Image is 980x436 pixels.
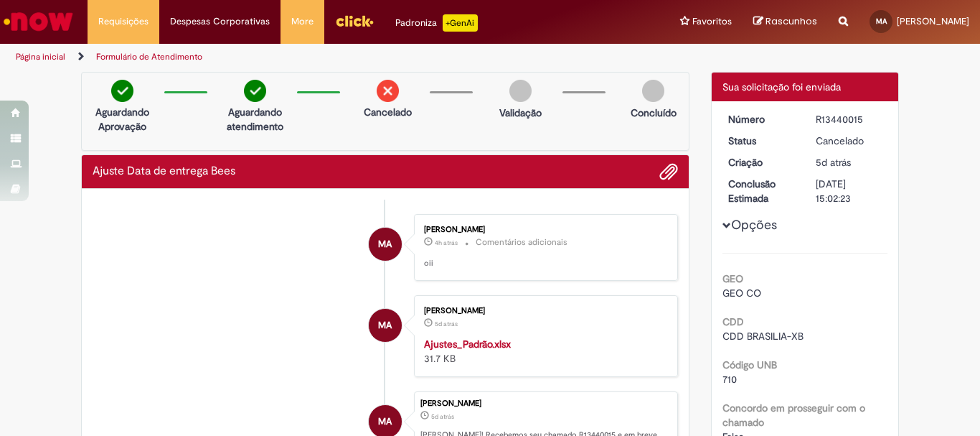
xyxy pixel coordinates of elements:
span: 4h atrás [435,238,458,247]
span: 5d atrás [435,320,458,328]
a: Ajustes_Padrão.xlsx [424,338,511,351]
div: 22/08/2025 14:02:20 [816,155,882,170]
time: 22/08/2025 14:02:20 [816,156,851,169]
span: Favoritos [692,14,732,29]
div: Marina Florencio De Abreu [369,228,402,261]
span: Requisições [98,14,149,29]
dt: Número [717,112,806,126]
p: Concluído [631,106,677,120]
span: GEO CO [722,287,761,300]
p: oii [424,258,663,269]
span: 5d atrás [431,412,454,421]
span: More [291,14,314,29]
a: Rascunhos [753,15,817,29]
span: [PERSON_NAME] [897,15,969,27]
p: Aguardando Aprovação [88,105,157,134]
span: MA [378,308,392,343]
img: img-circle-grey.png [509,80,532,102]
div: Marina Florencio De Abreu [369,309,402,342]
img: img-circle-grey.png [642,80,664,102]
div: [PERSON_NAME] [424,226,663,234]
h2: Ajuste Data de entrega Bees Histórico de tíquete [93,165,235,178]
img: click_logo_yellow_360x200.png [335,10,374,32]
span: MA [378,227,392,261]
div: 31.7 KB [424,337,663,366]
a: Página inicial [16,51,65,62]
dt: Status [717,134,806,148]
img: ServiceNow [1,7,75,36]
b: GEO [722,272,743,285]
dt: Criação [717,155,806,170]
b: CDD [722,315,744,328]
span: Sua solicitação foi enviada [722,80,841,93]
p: Aguardando atendimento [220,105,290,134]
div: [PERSON_NAME] [420,399,670,408]
button: Adicionar anexos [659,162,678,181]
span: Rascunhos [765,14,817,28]
span: 710 [722,373,737,386]
p: Cancelado [364,105,412,119]
span: Despesas Corporativas [170,14,270,29]
span: 5d atrás [816,156,851,169]
b: Código UNB [722,358,777,371]
div: Cancelado [816,134,882,148]
div: Padroniza [395,14,478,32]
b: Concordo em prosseguir com o chamado [722,402,865,429]
div: R13440015 [816,112,882,126]
span: MA [876,17,887,26]
time: 27/08/2025 09:26:05 [435,238,458,247]
p: +GenAi [443,14,478,32]
p: Validação [499,106,542,120]
div: [PERSON_NAME] [424,307,663,315]
div: [DATE] 15:02:23 [816,177,882,205]
img: check-circle-green.png [111,80,133,102]
span: CDD BRASILIA-XB [722,330,804,343]
ul: Trilhas de página [11,44,643,70]
img: check-circle-green.png [244,80,266,102]
small: Comentários adicionais [476,236,567,249]
a: Formulário de Atendimento [96,51,202,62]
dt: Conclusão Estimada [717,177,806,205]
img: remove.png [377,80,399,102]
time: 22/08/2025 14:02:16 [435,320,458,328]
time: 22/08/2025 14:02:20 [431,412,454,421]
